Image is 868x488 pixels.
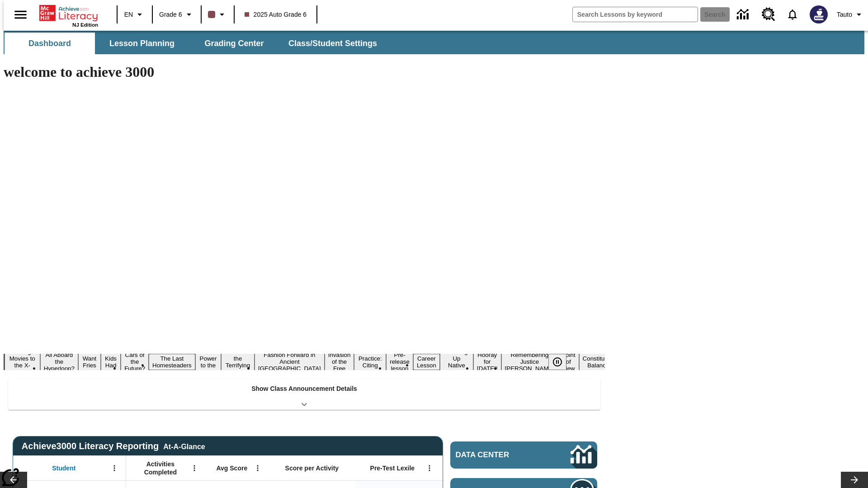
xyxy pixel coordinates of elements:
button: Slide 18 The Constitution's Balancing Act [579,347,623,377]
button: Open side menu [7,1,34,28]
button: Grading Center [189,33,279,54]
span: Student [52,464,75,472]
button: Slide 6 The Last Homesteaders [149,354,195,370]
span: Pre-Test Lexile [370,464,415,472]
button: Dashboard [5,33,95,54]
button: Slide 14 Cooking Up Native Traditions [440,347,473,377]
div: Show Class Announcement Details [8,379,600,410]
a: Notifications [781,3,804,26]
span: Avg Score [216,464,247,472]
a: Home [39,4,98,22]
button: Select a new avatar [804,3,833,26]
button: Class/Student Settings [281,33,384,54]
button: Slide 10 The Invasion of the Free CD [325,343,354,380]
button: Slide 7 Solar Power to the People [195,347,222,377]
div: At-A-Glance [163,441,205,451]
h1: welcome to achieve 3000 [4,64,605,80]
input: search field [573,7,698,22]
div: SubNavbar [4,33,385,54]
button: Language: EN, Select a language [120,6,149,23]
button: Slide 2 All Aboard the Hyperloop? [40,350,78,373]
span: Score per Activity [285,464,339,472]
button: Slide 1 Taking Movies to the X-Dimension [5,347,40,377]
button: Open Menu [423,461,436,475]
span: 2025 Auto Grade 6 [245,10,307,19]
span: Grade 6 [159,10,182,19]
a: Data Center [731,2,756,27]
a: Resource Center, Will open in new tab [756,2,781,27]
span: Tauto [837,10,852,19]
button: Open Menu [108,461,121,475]
button: Slide 5 Cars of the Future? [121,350,149,373]
span: EN [124,10,133,19]
button: Lesson Planning [97,33,187,54]
button: Lesson carousel, Next [841,472,868,488]
button: Class color is dark brown. Change class color [204,6,231,23]
p: Show Class Announcement Details [251,384,357,394]
button: Slide 8 Attack of the Terrifying Tomatoes [221,347,255,377]
span: Data Center [456,450,540,460]
button: Profile/Settings [833,6,868,23]
button: Slide 12 Pre-release lesson [386,350,413,373]
span: Activities Completed [131,460,190,476]
button: Slide 9 Fashion Forward in Ancient Rome [255,350,325,373]
button: Slide 4 Dirty Jobs Kids Had To Do [101,340,121,384]
div: SubNavbar [4,31,864,54]
span: NJ Edition [72,22,98,28]
button: Pause [548,354,566,370]
div: Home [39,3,98,28]
span: Achieve3000 Literacy Reporting [22,441,205,451]
button: Slide 11 Mixed Practice: Citing Evidence [354,347,386,377]
button: Open Menu [251,461,264,475]
img: Avatar [810,5,828,23]
button: Slide 13 Career Lesson [413,354,440,370]
button: Open Menu [188,461,201,475]
a: Data Center [450,441,597,469]
div: Pause [548,354,576,370]
button: Slide 16 Remembering Justice O'Connor [501,350,558,373]
button: Grade: Grade 6, Select a grade [156,6,198,23]
button: Slide 3 Do You Want Fries With That? [78,340,101,384]
button: Slide 15 Hooray for Constitution Day! [473,350,501,373]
